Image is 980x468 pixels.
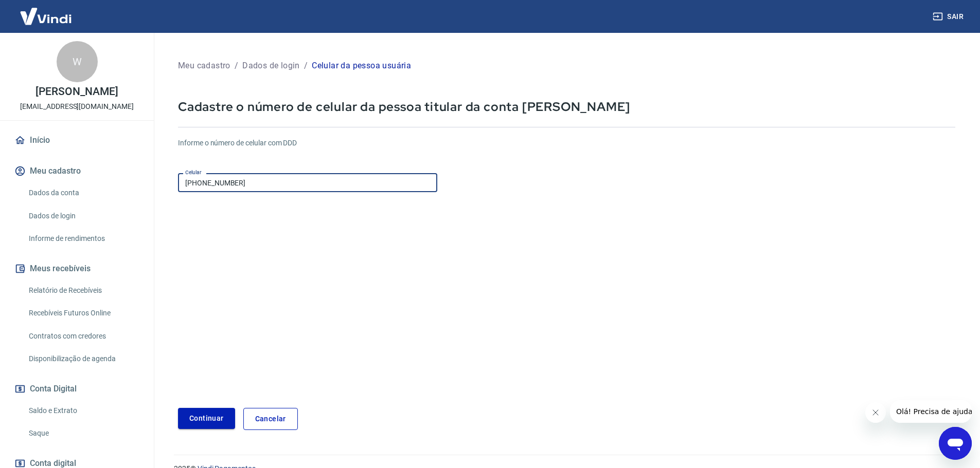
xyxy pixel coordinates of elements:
[25,348,141,369] a: Disponibilização de agenda
[865,402,886,423] iframe: Fechar mensagem
[178,138,955,148] h6: Informe o número de celular com DDD
[6,7,86,15] span: Olá! Precisa de ajuda?
[312,60,411,72] p: Celular da pessoa usuária
[25,280,141,301] a: Relatório de Recebíveis
[12,378,141,400] button: Conta Digital
[25,182,141,203] a: Dados da conta
[35,86,118,97] p: [PERSON_NAME]
[890,400,972,423] iframe: Mensagem da empresa
[12,257,141,280] button: Meus recebíveis
[235,60,238,72] p: /
[25,326,141,347] a: Contratos com credores
[178,408,235,429] button: Continuar
[304,60,308,72] p: /
[178,99,955,115] p: Cadastre o número de celular da pessoa titular da conta [PERSON_NAME]
[185,169,202,176] label: Celular
[25,423,141,444] a: Saque
[178,60,230,72] p: Meu cadastro
[243,408,298,430] a: Cancelar
[25,228,141,249] a: Informe de rendimentos
[25,303,141,324] a: Recebíveis Futuros Online
[25,400,141,421] a: Saldo e Extrato
[12,1,79,32] img: Vindi
[939,427,972,460] iframe: Botão para abrir a janela de mensagens
[25,205,141,227] a: Dados de login
[12,160,141,182] button: Meu cadastro
[12,129,141,152] a: Início
[20,101,134,112] p: [EMAIL_ADDRESS][DOMAIN_NAME]
[57,41,98,82] div: W
[931,7,968,26] button: Sair
[242,60,300,72] p: Dados de login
